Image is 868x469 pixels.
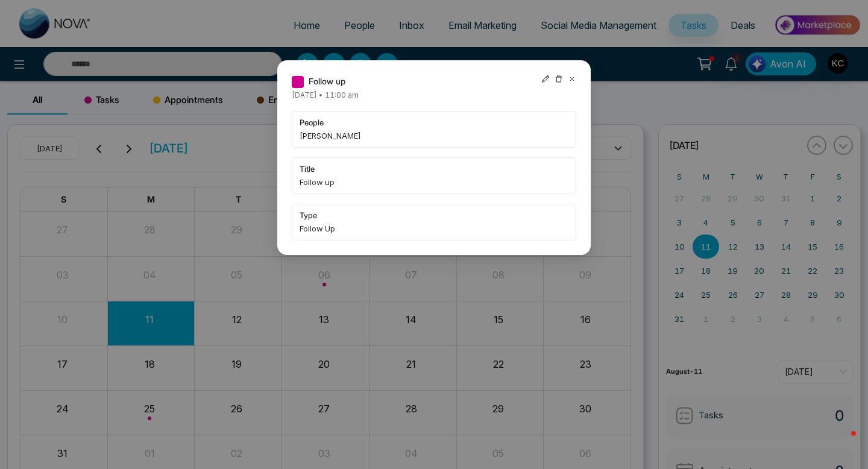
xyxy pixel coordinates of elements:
[300,209,568,221] span: type
[300,130,568,142] span: [PERSON_NAME]
[292,90,359,99] span: [DATE] • 11:00 am
[827,428,856,457] iframe: Intercom live chat
[300,222,568,234] span: Follow Up
[300,176,568,188] span: Follow up
[300,163,568,175] span: title
[300,116,568,128] span: people
[309,75,345,88] span: Follow up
